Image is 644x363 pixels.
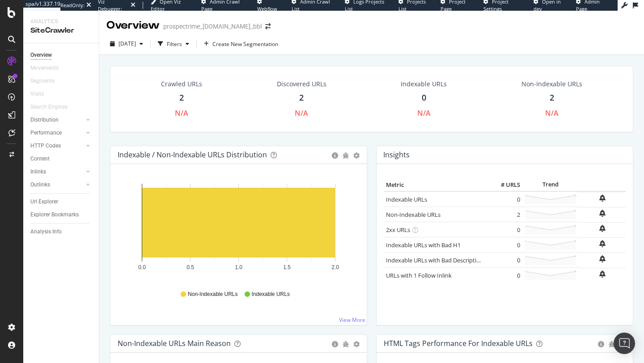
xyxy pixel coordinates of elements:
div: prospectrime_[DOMAIN_NAME]_bbl [163,22,262,31]
div: bell-plus [599,270,606,278]
div: Url Explorer [30,197,58,207]
div: Search Engines [30,102,68,112]
a: Overview [30,51,93,60]
div: circle-info [598,341,604,347]
a: Search Engines [30,102,76,112]
div: bell-plus [599,210,606,217]
div: Explorer Bookmarks [30,210,79,219]
div: bug [343,152,349,159]
div: Visits [30,89,44,99]
h4: Insights [383,149,410,161]
div: Open Intercom Messenger [614,333,635,354]
div: Movements [30,63,59,73]
td: 2 [487,207,522,222]
a: Content [30,154,93,164]
text: 1.0 [235,264,242,270]
a: Indexable URLs [386,195,427,203]
div: N/A [417,108,431,118]
a: Performance [30,128,84,138]
div: Non-Indexable URLs Main Reason [118,339,231,348]
th: Metric [384,178,487,192]
td: 0 [487,191,522,207]
div: SiteCrawler [30,25,92,36]
span: Non-Indexable URLs [188,291,237,298]
td: 0 [487,222,522,237]
th: # URLS [487,178,522,192]
div: circle-info [332,341,338,347]
a: Indexable URLs with Bad H1 [386,241,461,249]
div: N/A [175,108,188,118]
div: Filters [167,40,182,48]
a: Segments [30,76,64,86]
a: Visits [30,89,53,99]
td: 0 [487,268,522,283]
span: Indexable URLs [252,291,290,298]
text: 1.5 [283,264,291,270]
svg: A chart. [118,178,360,282]
a: View More [339,316,365,324]
div: ReadOnly: [60,2,85,9]
div: 2 [550,92,554,104]
text: 0.0 [138,264,146,270]
div: bell-plus [599,194,606,202]
div: Content [30,154,50,164]
a: Distribution [30,115,84,125]
div: Discovered URLs [277,80,326,89]
div: Indexable / Non-Indexable URLs Distribution [118,150,267,159]
div: bug [609,341,615,347]
div: gear [353,152,360,159]
span: 2025 Sep. 8th [119,40,136,47]
text: 2.0 [331,264,339,270]
div: HTML Tags Performance for Indexable URLs [384,339,533,348]
span: Webflow [257,5,277,12]
div: Analysis Info [30,227,62,236]
div: Distribution [30,115,59,125]
button: Create New Segmentation [200,37,282,51]
div: 2 [179,92,184,104]
a: HTTP Codes [30,141,84,151]
a: Indexable URLs with Bad Description [386,256,483,264]
div: 0 [422,92,426,104]
div: bug [343,341,349,347]
a: Movements [30,63,68,73]
a: Non-Indexable URLs [386,211,441,219]
a: URLs with 1 Follow Inlink [386,271,452,279]
div: bell-plus [599,240,606,247]
text: 0.5 [186,264,194,270]
button: [DATE] [106,37,147,51]
div: N/A [295,108,308,118]
div: Indexable URLs [401,80,447,89]
div: Outlinks [30,180,50,190]
div: Overview [30,51,52,60]
a: 2xx URLs [386,226,410,234]
div: Non-Indexable URLs [521,80,582,89]
div: Inlinks [30,167,46,177]
button: Filters [154,37,193,51]
div: bell-plus [599,255,606,262]
div: Performance [30,128,62,138]
a: Explorer Bookmarks [30,210,93,219]
span: Create New Segmentation [212,40,278,48]
div: Analytics [30,18,92,25]
div: Segments [30,76,55,86]
td: 0 [487,253,522,268]
div: arrow-right-arrow-left [265,23,271,30]
a: Url Explorer [30,197,93,207]
div: bell-plus [599,225,606,232]
div: Overview [106,18,160,33]
a: Analysis Info [30,227,93,236]
div: gear [353,341,360,347]
div: circle-info [332,152,338,159]
div: N/A [545,108,559,118]
div: Crawled URLs [161,80,202,89]
td: 0 [487,237,522,253]
div: HTTP Codes [30,141,61,151]
a: Outlinks [30,180,84,190]
div: 2 [299,92,304,104]
th: Trend [522,178,579,192]
a: Inlinks [30,167,84,177]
